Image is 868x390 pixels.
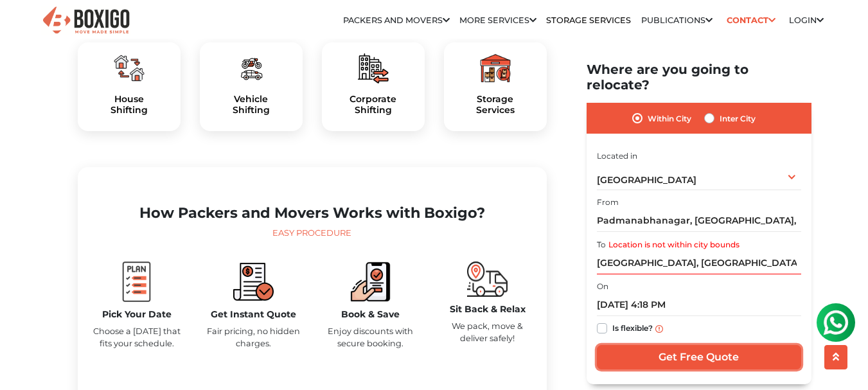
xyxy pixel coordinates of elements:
label: Within City [648,111,691,126]
div: Easy Procedure [88,227,536,240]
img: info [655,324,663,332]
input: Get Free Quote [597,345,801,369]
img: boxigo_packers_and_movers_book [350,261,391,302]
a: VehicleShifting [210,94,292,116]
h2: How Packers and Movers Works with Boxigo? [88,204,536,222]
a: HouseShifting [88,94,170,116]
h5: Get Instant Quote [205,309,303,320]
p: Choose a [DATE] that fits your schedule. [88,325,186,350]
img: boxigo_packers_and_movers_plan [236,53,267,84]
a: More services [459,15,536,25]
label: Location is not within city bounds [608,238,740,250]
input: Select Building or Nearest Landmark [597,251,801,274]
h5: Corporate Shifting [332,94,414,116]
label: To [597,238,606,250]
a: StorageServices [454,94,536,116]
h5: Pick Your Date [88,309,186,320]
img: boxigo_packers_and_movers_move [467,261,508,297]
img: whatsapp-icon.svg [13,13,39,39]
a: Login [789,15,824,25]
img: boxigo_packers_and_movers_plan [116,261,157,302]
label: Inter City [720,111,756,126]
label: On [597,281,608,292]
label: Is flexible? [612,321,653,334]
img: boxigo_packers_and_movers_plan [114,53,145,84]
a: Publications [641,15,713,25]
img: boxigo_packers_and_movers_plan [480,53,511,84]
a: Packers and Movers [343,15,450,25]
a: CorporateShifting [332,94,414,116]
img: boxigo_packers_and_movers_compare [233,261,274,302]
img: boxigo_packers_and_movers_plan [358,53,389,84]
h5: Vehicle Shifting [210,94,292,116]
h5: House Shifting [88,94,170,116]
p: Enjoy discounts with secure booking. [322,325,420,350]
a: Storage Services [546,15,631,25]
input: Select Building or Nearest Landmark [597,209,801,232]
a: Contact [722,10,779,30]
h5: Book & Save [322,309,420,320]
h5: Sit Back & Relax [439,304,536,315]
p: Fair pricing, no hidden charges. [205,325,303,350]
input: Moving date [597,294,801,316]
p: We pack, move & deliver safely! [439,320,536,344]
label: From [597,197,619,208]
img: Boxigo [41,5,131,37]
label: Located in [597,150,637,161]
span: [GEOGRAPHIC_DATA] [597,174,696,186]
button: scroll up [824,345,847,369]
h5: Storage Services [454,94,536,116]
h2: Where are you going to relocate? [587,62,811,93]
